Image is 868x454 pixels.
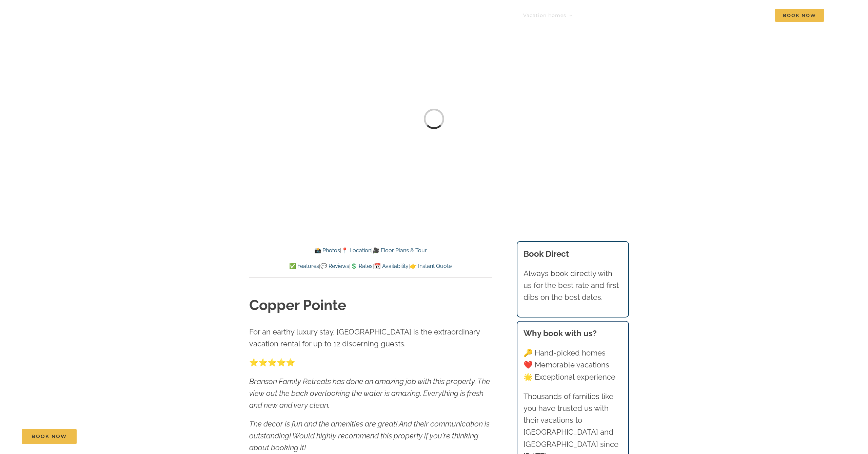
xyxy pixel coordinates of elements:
[249,327,480,348] span: For an earthy luxury stay, [GEOGRAPHIC_DATA] is the extraordinary vacation rental for up to 12 di...
[249,295,492,315] h1: Copper Pointe
[588,8,628,22] a: Things to do
[249,246,492,255] p: | |
[523,13,566,18] span: Vacation homes
[738,13,760,18] span: Contact
[524,347,623,383] p: 🔑 Hand-picked homes ❤️ Memorable vacations 🌟 Exceptional experience
[374,263,409,269] a: 📆 Availability
[341,247,371,254] a: 📍 Location
[588,13,622,18] span: Things to do
[644,13,679,18] span: Deals & More
[249,377,490,410] em: Branson Family Retreats has done an amazing job with this property. The view out the back overloo...
[249,357,492,368] p: ⭐️⭐️⭐️⭐️⭐️
[22,429,77,444] a: Book Now
[351,263,373,269] a: 💲 Rates
[523,8,573,22] a: Vacation homes
[320,263,349,269] a: 💬 Reviews
[410,263,452,269] a: 👉 Instant Quote
[738,8,760,22] a: Contact
[249,262,492,271] p: | | | |
[701,13,717,18] span: About
[701,8,723,22] a: About
[289,263,319,269] a: ✅ Features
[249,419,490,452] em: The decor is fun and the amenities are great! And their communication is outstanding! Would highl...
[524,327,623,340] h3: Why book with us?
[373,247,427,254] a: 🎥 Floor Plans & Tour
[32,434,67,439] span: Book Now
[524,249,569,259] b: Book Direct
[314,247,340,254] a: 📸 Photos
[421,106,447,132] div: Loading...
[524,268,623,304] p: Always book directly with us for the best rate and first dibs on the best dates.
[644,8,685,22] a: Deals & More
[44,10,159,25] img: Branson Family Retreats Logo
[775,9,824,22] span: Book Now
[523,8,824,22] nav: Main Menu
